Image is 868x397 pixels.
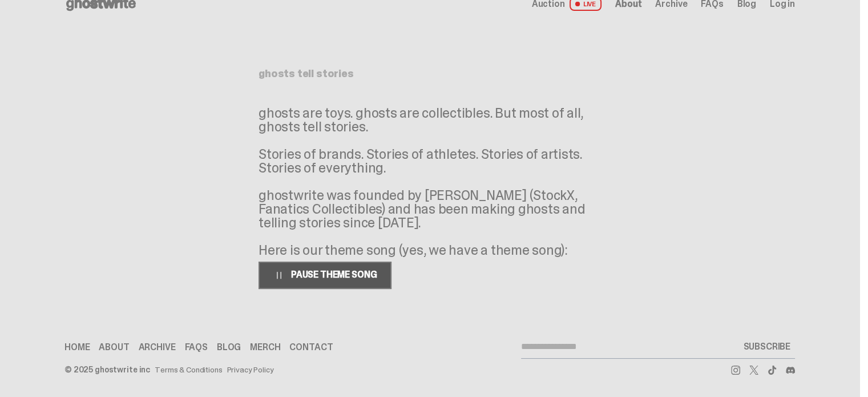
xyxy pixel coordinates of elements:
[259,106,601,257] p: ghosts are toys. ghosts are collectibles. But most of all, ghosts tell stories. Stories of brands...
[250,343,280,352] a: Merch
[289,343,333,352] a: Contact
[259,69,601,79] h1: ghosts tell stories
[99,343,129,352] a: About
[738,335,795,358] button: SUBSCRIBE
[217,343,241,352] a: Blog
[155,366,222,374] a: Terms & Conditions
[286,268,377,280] span: PAUSE THEME SONG
[259,262,391,289] button: PAUSE THEME SONG
[227,366,274,374] a: Privacy Policy
[184,343,207,352] a: FAQs
[64,343,90,352] a: Home
[64,366,150,374] div: © 2025 ghostwrite inc
[139,343,176,352] a: Archive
